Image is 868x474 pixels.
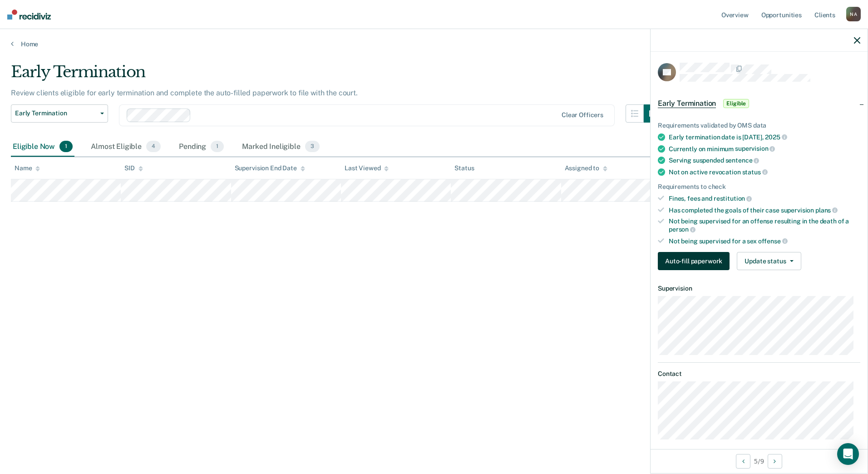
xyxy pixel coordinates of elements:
span: 4 [146,141,161,153]
div: Early TerminationEligible [651,89,868,118]
span: sentence [725,157,759,164]
div: Open Intercom Messenger [837,443,859,465]
div: SID [124,164,143,172]
button: Update status [737,252,801,270]
span: offense [758,237,788,245]
div: Pending [177,137,226,157]
div: Assigned to [565,164,607,172]
span: 1 [59,141,73,153]
span: restitution [714,195,752,202]
dt: Supervision [658,285,860,292]
div: N A [846,7,861,21]
a: Home [11,40,857,48]
div: Requirements validated by OMS data [658,122,860,129]
div: Not being supervised for a sex [669,237,860,245]
span: 1 [211,141,224,153]
button: Auto-fill paperwork [658,252,730,270]
div: Serving suspended [669,156,860,164]
p: Review clients eligible for early termination and complete the auto-filled paperwork to file with... [11,89,358,97]
img: Recidiviz [7,10,51,20]
div: Early Termination [11,63,662,89]
div: Supervision End Date [235,164,305,172]
span: Early Termination [658,99,716,108]
span: 2025 [765,133,787,141]
div: Not on active revocation [669,168,860,176]
div: Eligible Now [11,137,74,157]
div: Clear officers [562,111,603,119]
div: Last Viewed [345,164,389,172]
dt: Contact [658,370,860,378]
div: Requirements to check [658,183,860,191]
div: Name [15,164,40,172]
span: Early Termination [15,109,97,117]
button: Next Opportunity [768,454,782,469]
div: Status [454,164,474,172]
div: 5 / 9 [651,449,868,473]
div: Has completed the goals of their case supervision [669,206,860,214]
div: Fines, fees and [669,194,860,202]
span: supervision [735,145,775,152]
span: 3 [305,141,320,153]
div: Early termination date is [DATE], [669,133,860,141]
span: plans [815,207,838,214]
span: Eligible [723,99,749,108]
a: Navigate to form link [658,252,733,270]
div: Currently on minimum [669,145,860,153]
span: status [742,168,768,176]
div: Marked Ineligible [240,137,321,157]
button: Previous Opportunity [736,454,750,469]
div: Almost Eligible [89,137,163,157]
span: person [669,226,695,233]
div: Not being supervised for an offense resulting in the death of a [669,217,860,233]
